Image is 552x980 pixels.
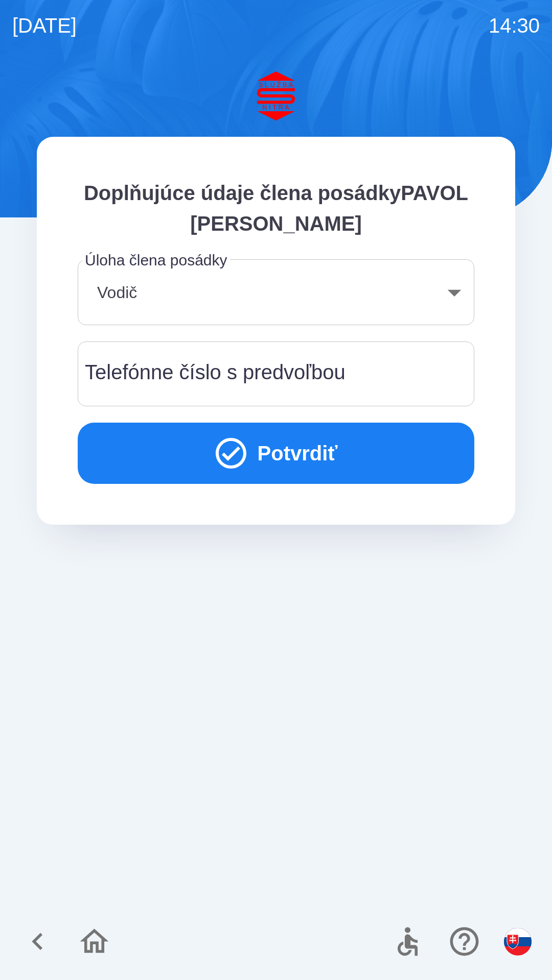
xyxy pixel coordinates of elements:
[504,928,532,955] img: sk flag
[78,423,474,484] button: Potvrdiť
[37,71,515,120] img: Logo
[489,10,540,41] p: 14:30
[85,249,227,271] label: Úloha člena posádky
[90,272,462,313] div: Vodič
[78,178,474,239] p: Doplňujúce údaje člena posádkyPAVOL [PERSON_NAME]
[12,10,77,41] p: [DATE]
